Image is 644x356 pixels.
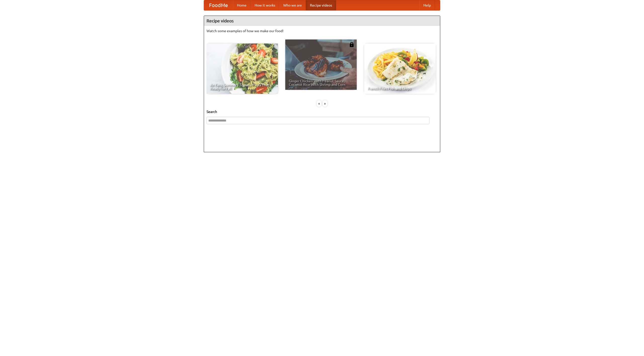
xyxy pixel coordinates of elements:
[364,44,436,94] a: French Fries Fish and Chips
[204,0,233,10] a: FoodMe
[306,0,336,10] a: Recipe videos
[207,28,437,33] p: Watch some examples of how we make our food!
[419,0,435,10] a: Help
[207,109,437,114] h5: Search
[251,0,279,10] a: How it works
[368,87,432,90] span: French Fries Fish and Chips
[210,83,274,90] span: An Easy, Summery Tomato Pasta That's Ready for Fall
[349,42,354,47] img: 483408.png
[279,0,306,10] a: Who we are
[317,100,321,107] div: «
[233,0,251,10] a: Home
[207,44,278,94] a: An Easy, Summery Tomato Pasta That's Ready for Fall
[204,16,440,26] h4: Recipe videos
[323,100,327,107] div: »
